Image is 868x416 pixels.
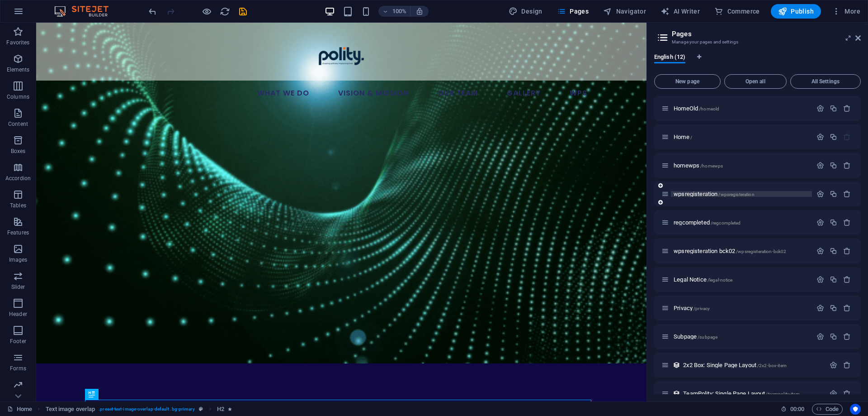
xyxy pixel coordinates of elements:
[6,39,29,46] p: Favorites
[816,133,824,141] div: Settings
[816,404,839,415] span: Code
[557,7,589,16] span: Pages
[830,276,837,283] div: Duplicate
[671,334,812,339] div: Subpage/subpage
[10,338,26,345] p: Footer
[673,361,680,369] div: This layout is used as a template for all items (e.g. a blog post) of this collection. The conten...
[843,133,851,141] div: The startpage cannot be deleted
[674,162,723,169] span: Click to open page
[736,249,786,254] span: /wpsregisteration-bck02
[99,404,195,415] span: . preset-text-image-overlap-default .bg-primary
[9,311,27,318] p: Header
[660,7,700,16] span: AI Writer
[794,79,857,84] span: All Settings
[714,7,760,16] span: Commerce
[816,190,824,198] div: Settings
[680,362,825,368] div: 2x2 Box: Single Page Layout/2x2-box-item
[690,135,692,140] span: /
[683,390,799,397] span: Click to open page
[52,6,120,17] img: Editor Logo
[8,120,28,128] p: Content
[830,133,837,141] div: Duplicate
[672,30,861,38] h2: Pages
[674,105,719,112] span: Click to open page
[46,404,95,415] span: Click to select. Double-click to edit
[830,190,837,198] div: Duplicate
[708,277,733,282] span: /legal-notice
[509,7,542,16] span: Design
[671,305,812,311] div: Privacy/privacy
[830,219,837,226] div: Duplicate
[830,247,837,255] div: Duplicate
[10,202,26,209] p: Tables
[816,276,824,283] div: Settings
[671,248,812,254] div: wpsregisteration bck02/wpsregisteration-bck02
[843,304,851,312] div: Remove
[830,304,837,312] div: Duplicate
[5,175,31,182] p: Accordion
[10,365,26,372] p: Forms
[830,361,837,369] div: Settings
[9,256,28,263] p: Images
[674,191,755,197] span: wpsregisteration
[816,219,824,226] div: Settings
[843,219,851,226] div: Remove
[843,333,851,340] div: Remove
[505,4,546,19] button: Design
[671,163,812,168] div: homewps/homewps
[816,105,824,112] div: Settings
[672,38,843,46] h3: Manage your pages and settings
[711,220,741,225] span: /regcompleted
[217,404,224,415] span: Click to select. Double-click to edit
[843,361,851,369] div: Remove
[378,6,410,17] button: 100%
[654,53,861,71] div: Language Tabs
[7,66,30,73] p: Elements
[674,248,786,254] span: Click to open page
[147,6,158,17] i: Undo: Change pages (Ctrl+Z)
[830,333,837,340] div: Duplicate
[7,404,32,415] a: Click to cancel selection. Double-click to open Pages
[46,404,232,415] nav: breadcrumb
[228,406,232,411] i: Element contains an animation
[238,6,248,17] i: Save (Ctrl+S)
[658,79,717,84] span: New page
[199,406,203,411] i: This element is a customizable preset
[7,93,29,100] p: Columns
[11,283,25,291] p: Slider
[674,134,692,140] span: Click to open page
[220,6,230,17] i: Reload page
[674,219,741,226] span: Click to open page
[843,190,851,198] div: Remove
[603,7,646,16] span: Navigator
[657,4,703,19] button: AI Writer
[843,247,851,255] div: Remove
[832,7,860,16] span: More
[850,404,861,415] button: Usercentrics
[843,105,851,112] div: Remove
[830,390,837,397] div: Settings
[728,79,783,84] span: Open all
[673,390,680,397] div: This layout is used as a template for all items (e.g. a blog post) of this collection. The conten...
[830,105,837,112] div: Duplicate
[680,391,825,397] div: TeamPolity: Single Page Layout/teampolity-item
[781,404,805,415] h6: Session time
[778,7,814,16] span: Publish
[843,390,851,397] div: Remove
[654,74,721,89] button: New page
[816,162,824,169] div: Settings
[816,247,824,255] div: Settings
[816,304,824,312] div: Settings
[724,74,787,89] button: Open all
[843,276,851,283] div: Remove
[711,4,764,19] button: Commerce
[828,4,864,19] button: More
[505,4,546,19] div: Design (Ctrl+Alt+Y)
[766,392,799,397] span: /teampolity-item
[771,4,821,19] button: Publish
[797,406,798,412] span: :
[812,404,843,415] button: Code
[415,7,424,15] i: On resize automatically adjust zoom level to fit chosen device.
[11,148,26,155] p: Boxes
[671,277,812,282] div: Legal Notice/legal-notice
